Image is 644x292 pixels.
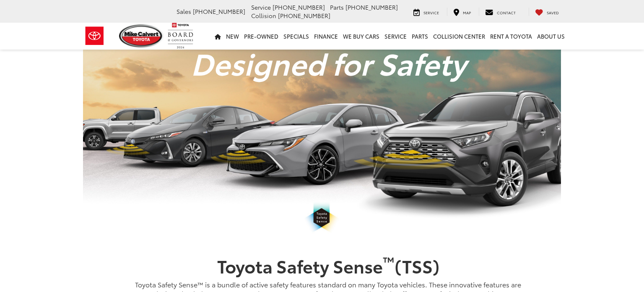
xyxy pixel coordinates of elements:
a: Parts [409,23,431,50]
span: Map [463,10,471,15]
span: Collision [251,11,276,20]
img: Toyota [79,22,110,50]
a: WE BUY CARS [340,23,382,50]
a: Rent a Toyota [488,23,535,50]
span: Sales [177,7,191,16]
a: My Saved Vehicles [529,8,565,16]
a: Pre-Owned [241,23,281,50]
span: Saved [547,10,559,15]
a: About Us [535,23,567,50]
span: Service [423,10,439,15]
a: Specials [281,23,312,50]
a: Finance [312,23,340,50]
a: Map [447,8,477,16]
a: Service [407,8,445,16]
a: Collision Center [431,23,488,50]
span: Service [251,3,271,11]
a: Home [212,23,223,50]
a: Contact [479,8,522,16]
span: [PHONE_NUMBER] [193,7,245,16]
a: New [223,23,241,50]
span: [PHONE_NUMBER] [278,11,330,20]
sup: ™ [383,252,395,271]
img: Toyota Safety Sense: Designed for Safety. Options shown on Toyota models including RAV4, Tacoma, ... [83,42,561,238]
strong: Designed for Safety [191,41,466,83]
span: Contact [497,10,516,15]
span: [PHONE_NUMBER] [345,3,398,11]
span: [PHONE_NUMBER] [273,3,325,11]
h1: Toyota Safety Sense (TSS) [89,256,567,275]
img: Mike Calvert Toyota [119,24,164,47]
a: Service [382,23,409,50]
span: Parts [330,3,344,11]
